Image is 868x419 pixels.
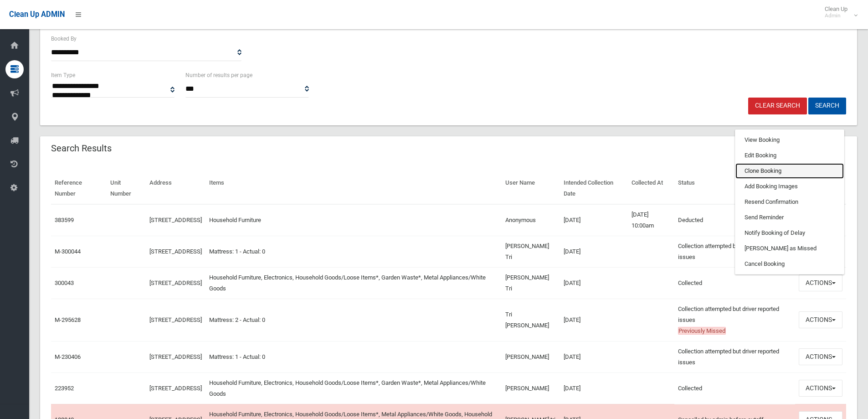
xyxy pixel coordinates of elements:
a: [STREET_ADDRESS] [149,353,202,360]
td: [PERSON_NAME] [502,341,560,372]
a: Add Booking Images [735,179,844,194]
td: Household Furniture, Electronics, Household Goods/Loose Items*, Garden Waste*, Metal Appliances/W... [205,372,502,404]
td: Household Furniture [205,204,502,236]
a: [STREET_ADDRESS] [149,279,202,286]
td: [DATE] [560,299,627,341]
th: Address [146,173,205,204]
a: M-300044 [55,248,81,255]
td: [DATE] [560,204,627,236]
td: [DATE] [560,372,627,404]
a: 383599 [55,217,74,223]
th: User Name [502,173,560,204]
td: Deducted [674,204,795,236]
td: [DATE] [560,236,627,267]
a: [STREET_ADDRESS] [149,248,202,255]
label: Booked By [51,34,77,44]
th: Reference Number [51,173,107,204]
td: Tri [PERSON_NAME] [502,299,560,341]
a: Clone Booking [735,163,844,179]
label: Number of results per page [185,70,252,80]
td: Household Furniture, Electronics, Household Goods/Loose Items*, Garden Waste*, Metal Appliances/W... [205,267,502,299]
th: Status [674,173,795,204]
a: M-295628 [55,316,81,323]
a: [STREET_ADDRESS] [149,316,202,323]
span: Clean Up ADMIN [9,10,65,19]
td: Collection attempted but driver reported issues [674,236,795,267]
td: Mattress: 2 - Actual: 0 [205,299,502,341]
button: Actions [799,274,842,291]
a: Clear Search [748,98,807,114]
a: 300043 [55,279,74,286]
td: Collected [674,267,795,299]
td: [DATE] [560,341,627,372]
td: Collected [674,372,795,404]
th: Collected At [628,173,674,204]
th: Unit Number [107,173,146,204]
button: Actions [799,380,842,397]
label: Item Type [51,70,75,80]
a: [PERSON_NAME] as Missed [735,241,844,256]
a: [STREET_ADDRESS] [149,385,202,392]
td: Mattress: 1 - Actual: 0 [205,236,502,267]
a: Resend Confirmation [735,194,844,210]
header: Search Results [40,140,123,157]
small: Admin [825,12,847,19]
td: [DATE] [560,267,627,299]
td: [PERSON_NAME] Tri [502,267,560,299]
button: Search [808,98,846,114]
td: Collection attempted but driver reported issues [674,299,795,341]
a: [STREET_ADDRESS] [149,217,202,223]
button: Actions [799,311,842,328]
td: Collection attempted but driver reported issues [674,341,795,372]
a: Send Reminder [735,210,844,225]
span: Clean Up [820,5,857,19]
td: Mattress: 1 - Actual: 0 [205,341,502,372]
td: [DATE] 10:00am [628,204,674,236]
button: Actions [799,348,842,365]
a: Notify Booking of Delay [735,225,844,241]
td: [PERSON_NAME] [502,372,560,404]
a: Edit Booking [735,148,844,163]
a: M-230406 [55,353,81,360]
a: View Booking [735,132,844,148]
th: Items [205,173,502,204]
span: Previously Missed [678,327,726,335]
a: Cancel Booking [735,256,844,272]
th: Intended Collection Date [560,173,627,204]
td: [PERSON_NAME] Tri [502,236,560,267]
a: 223952 [55,385,74,392]
td: Anonymous [502,204,560,236]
